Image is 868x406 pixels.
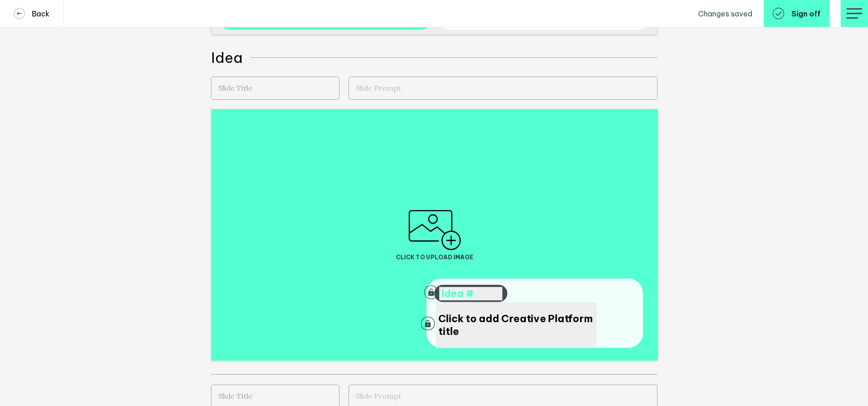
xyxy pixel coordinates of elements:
span: Sign off [791,10,821,17]
img: profile [847,8,863,19]
button: Unlock text area [424,285,438,299]
span: Idea # [441,288,474,300]
h2: Idea [211,48,242,67]
span: Click to upload image [396,255,473,260]
button: Click to upload image [396,210,473,260]
button: Unlock text area [421,317,435,331]
h4: Back [25,9,50,18]
span: Click to add Creative Platform title [438,312,592,338]
input: Slide Title [211,77,339,100]
img: Upload [408,210,462,250]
